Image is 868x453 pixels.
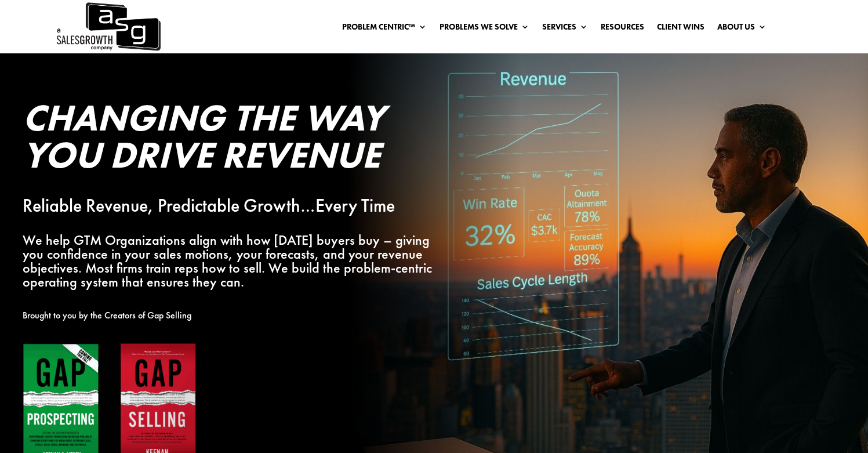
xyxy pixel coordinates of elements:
a: Client Wins [657,23,704,35]
p: We help GTM Organizations align with how [DATE] buyers buy – giving you confidence in your sales ... [23,233,448,288]
a: About Us [717,23,767,35]
p: Brought to you by the Creators of Gap Selling [23,309,448,322]
a: Services [542,23,588,35]
a: Resources [601,23,644,35]
a: Problems We Solve [440,23,529,35]
p: Reliable Revenue, Predictable Growth…Every Time [23,199,448,213]
a: Problem Centric™ [342,23,427,35]
h2: Changing the Way You Drive Revenue [23,99,448,179]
